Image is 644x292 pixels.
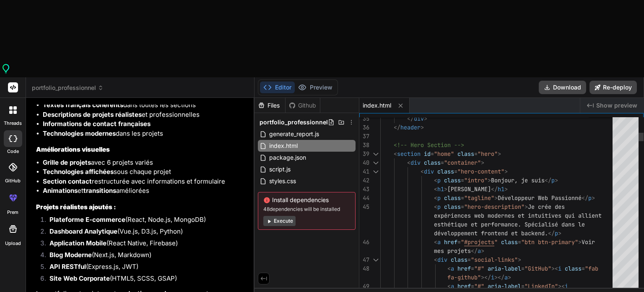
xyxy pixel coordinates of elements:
[437,238,441,246] span: a
[565,265,582,272] span: class
[434,150,454,158] span: "home"
[588,194,592,202] span: p
[474,265,484,272] span: "#"
[447,185,491,193] span: [PERSON_NAME]
[451,282,454,290] span: a
[444,203,461,210] span: class
[521,282,525,290] span: =
[363,101,391,110] span: index.html
[359,123,369,132] div: 36
[437,185,444,193] span: h1
[43,129,246,139] li: dans les projets
[407,159,410,166] span: <
[488,282,521,290] span: aria-label
[589,81,637,94] button: Re-deploy
[457,265,471,272] span: href
[434,203,437,210] span: <
[49,251,92,259] strong: Blog Moderne
[359,150,369,158] div: 39
[464,203,525,210] span: "hero-description"
[268,164,291,174] span: script.js
[558,229,561,237] span: >
[454,168,457,175] span: =
[43,110,142,118] strong: Descriptions de projets réalistes
[286,101,320,110] div: Github
[434,229,548,237] span: développement frontend et backend.
[43,215,246,227] li: (React, Node.js, MongoDB)
[268,153,307,163] span: package.json
[295,82,336,93] button: Preview
[5,240,21,247] label: Upload
[555,229,558,237] span: p
[481,274,491,281] span: ></
[521,238,578,246] span: "btn btn-primary"
[260,118,328,126] span: portfolio_professionnel
[481,159,484,166] span: >
[434,212,602,219] span: expériences web modernes et intuitives qui allient
[359,238,369,247] div: 46
[43,274,246,286] li: (HTML5, SCSS, GSAP)
[457,282,471,290] span: href
[434,185,437,193] span: <
[457,238,461,246] span: =
[43,129,116,137] strong: Technologies modernes
[471,282,474,290] span: =
[263,216,296,226] button: Execute
[461,176,464,184] span: =
[370,150,381,158] div: Click to collapse the range.
[43,110,246,120] li: et professionnelles
[491,185,498,193] span: </
[43,227,246,239] li: (Vue.js, D3.js, Python)
[254,101,285,110] div: Files
[481,247,484,255] span: >
[394,150,397,158] span: <
[464,194,494,202] span: "tagline"
[43,239,246,250] li: (React Native, Firebase)
[5,177,21,184] label: GitHub
[488,176,491,184] span: >
[431,150,434,158] span: =
[359,255,369,264] div: 47
[421,168,424,175] span: <
[471,256,518,263] span: "social-links"
[43,120,151,128] strong: Informations de contact françaises
[434,176,437,184] span: <
[49,216,125,224] strong: Plateforme E-commerce
[359,282,369,291] div: 49
[474,282,484,290] span: "#"
[268,129,320,139] span: generate_report.js
[260,82,295,93] button: Editor
[437,203,441,210] span: p
[370,158,381,167] div: Click to collapse the range.
[268,141,299,151] span: index.html
[43,100,246,110] li: dans toutes les sections
[504,185,508,193] span: >
[461,194,464,202] span: =
[582,265,585,272] span: =
[457,168,504,175] span: "hero-content"
[83,187,116,195] strong: transitions
[7,209,18,216] label: prem
[447,282,451,290] span: <
[4,120,22,127] label: threads
[518,256,521,263] span: >
[504,274,508,281] span: a
[7,148,19,155] label: code
[43,186,246,196] li: et améliorées
[437,176,441,184] span: p
[43,250,246,262] li: (Next.js, Markdown)
[444,159,481,166] span: "container"
[474,150,478,158] span: =
[43,158,246,168] li: avec 6 projets variés
[43,262,246,274] li: (Express.js, JWT)
[437,256,447,263] span: div
[464,238,494,246] span: #projects
[370,255,381,264] div: Click to collapse the range.
[525,282,558,290] span: "LinkedIn"
[467,256,471,263] span: =
[437,194,441,202] span: p
[525,203,528,210] span: >
[441,159,444,166] span: =
[394,141,464,149] span: <!-- Hero Section -->
[444,194,461,202] span: class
